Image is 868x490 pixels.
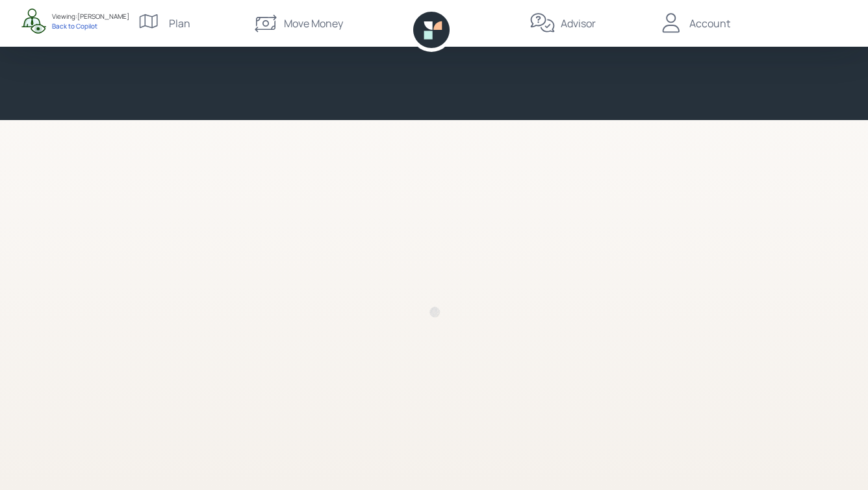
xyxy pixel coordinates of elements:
div: Account [689,16,730,31]
div: Viewing: [PERSON_NAME] [52,12,129,21]
div: Back to Copilot [52,21,129,31]
div: Move Money [284,16,343,31]
div: Plan [169,16,190,31]
img: Retirable loading [418,296,450,327]
div: Advisor [561,16,596,31]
